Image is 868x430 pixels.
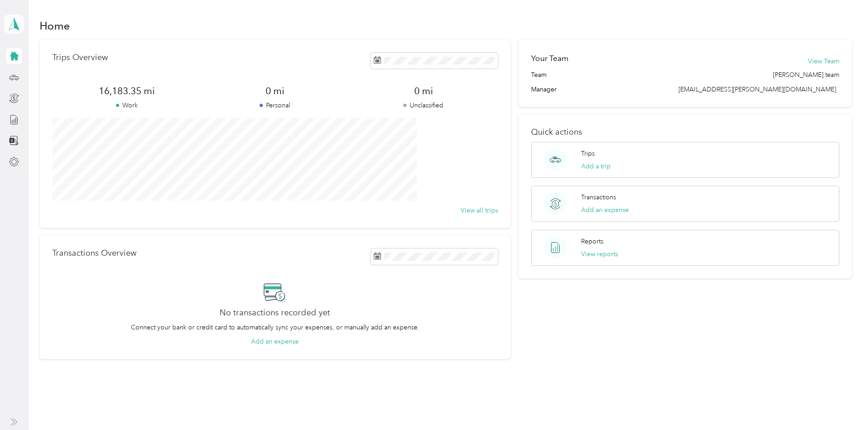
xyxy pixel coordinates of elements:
p: Unclassified [349,101,497,110]
span: Manager [531,85,557,94]
span: Team [531,70,547,80]
h2: No transactions recorded yet [220,308,330,318]
p: Connect your bank or credit card to automatically sync your expenses, or manually add an expense. [131,323,419,332]
h1: Home [40,21,70,30]
span: [EMAIL_ADDRESS][PERSON_NAME][DOMAIN_NAME] [678,86,836,93]
p: Trips [581,149,595,158]
p: Work [52,101,201,110]
p: Personal [201,101,349,110]
p: Transactions [581,192,616,202]
span: 16,183.35 mi [52,85,201,97]
button: View Team [808,56,839,66]
span: [PERSON_NAME] team [773,70,839,80]
iframe: Everlance-gr Chat Button Frame [817,379,868,430]
span: 0 mi [201,85,349,97]
h2: Your Team [531,53,568,64]
button: Add a trip [581,162,611,171]
button: View all trips [461,206,498,215]
span: 0 mi [349,85,497,97]
p: Transactions Overview [52,248,136,258]
button: Add an expense [581,205,629,215]
p: Quick actions [531,127,839,137]
button: View reports [581,249,618,259]
p: Reports [581,237,603,246]
p: Trips Overview [52,53,108,62]
button: Add an expense [251,337,299,346]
